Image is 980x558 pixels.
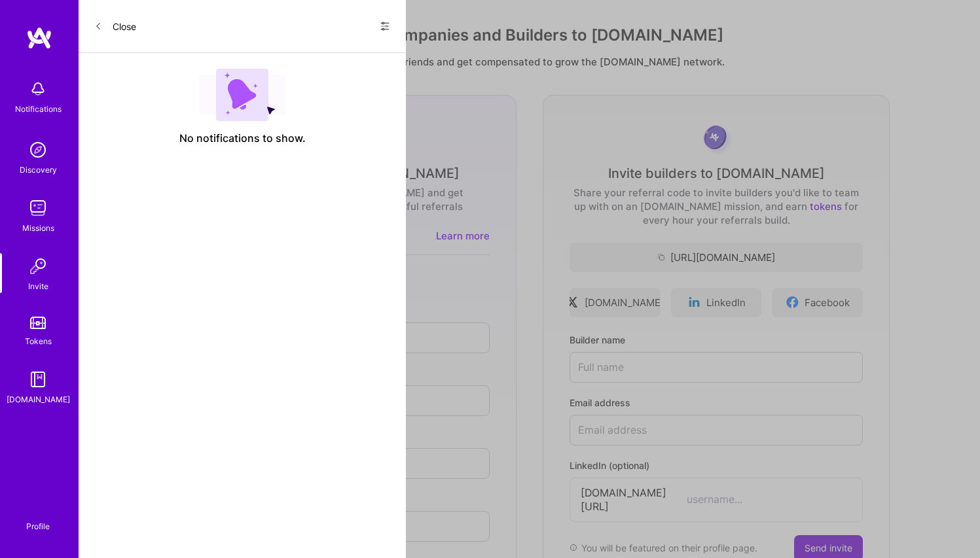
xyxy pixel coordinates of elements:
[25,253,51,279] img: Invite
[22,506,54,532] a: Profile
[30,317,46,329] img: tokens
[22,221,54,235] div: Missions
[20,163,57,177] div: Discovery
[26,519,50,532] div: Profile
[94,16,136,37] button: Close
[199,69,285,121] img: empty
[7,392,70,406] div: [DOMAIN_NAME]
[25,195,51,221] img: teamwork
[28,279,48,293] div: Invite
[25,76,51,102] img: bell
[25,137,51,163] img: discovery
[179,131,306,145] span: No notifications to show.
[25,366,51,392] img: guide book
[25,334,52,348] div: Tokens
[26,26,52,50] img: logo
[15,102,62,116] div: Notifications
